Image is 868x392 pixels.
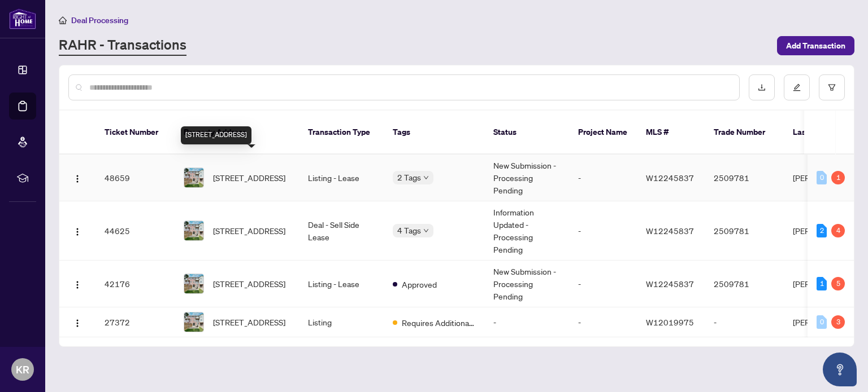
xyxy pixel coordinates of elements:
span: [STREET_ADDRESS] [213,278,285,290]
div: [STREET_ADDRESS] [181,126,251,144]
span: 2 Tags [397,171,421,184]
div: 1 [817,277,827,290]
img: thumbnail-img [184,221,203,240]
button: Logo [68,169,86,187]
img: Logo [73,319,82,328]
th: Trade Number [705,111,784,155]
th: Transaction Type [299,111,384,155]
td: - [569,261,637,307]
div: 3 [831,315,845,329]
td: Listing - Lease [299,261,384,307]
td: - [569,155,637,201]
td: 27372 [96,307,175,337]
span: edit [793,83,801,91]
span: [STREET_ADDRESS] [213,171,285,184]
td: 2509781 [705,261,784,307]
td: New Submission - Processing Pending [484,155,569,201]
span: Add Transaction [786,37,845,55]
div: 2 [817,224,827,237]
span: [STREET_ADDRESS] [213,224,285,237]
button: Open asap [823,353,857,386]
span: W12019975 [646,317,694,327]
td: Information Updated - Processing Pending [484,201,569,261]
button: Logo [68,275,86,293]
span: [STREET_ADDRESS] [213,316,285,328]
div: 0 [817,171,827,184]
span: download [758,83,766,91]
span: home [59,16,67,24]
td: New Submission - Processing Pending [484,261,569,307]
th: Property Address [175,111,299,155]
td: Listing [299,307,384,337]
span: down [423,175,429,180]
img: Logo [73,280,82,289]
img: Logo [73,174,82,183]
button: Logo [68,222,86,240]
div: 1 [831,171,845,184]
span: KR [16,362,29,377]
th: Ticket Number [96,111,175,155]
td: - [705,307,784,337]
button: Add Transaction [777,36,854,55]
td: - [569,307,637,337]
td: 2509781 [705,201,784,261]
span: Requires Additional Docs [402,316,475,329]
th: Status [484,111,569,155]
img: Logo [73,227,82,236]
a: RAHR - Transactions [59,36,186,56]
span: W12245837 [646,279,694,289]
th: MLS # [637,111,705,155]
th: Tags [384,111,484,155]
div: 4 [831,224,845,237]
img: logo [9,8,36,29]
button: download [749,74,775,100]
td: - [569,201,637,261]
span: W12245837 [646,173,694,183]
td: 44625 [96,201,175,261]
img: thumbnail-img [184,168,203,187]
div: 5 [831,277,845,290]
button: filter [819,74,845,100]
td: Deal - Sell Side Lease [299,201,384,261]
img: thumbnail-img [184,274,203,293]
span: W12245837 [646,226,694,236]
span: 4 Tags [397,224,421,237]
th: Project Name [569,111,637,155]
span: filter [828,83,836,91]
td: - [484,307,569,337]
span: Approved [402,278,437,290]
button: Logo [68,313,86,331]
td: 42176 [96,261,175,307]
img: thumbnail-img [184,312,203,332]
td: 48659 [96,155,175,201]
span: down [423,228,429,234]
div: 0 [817,315,827,329]
button: edit [784,74,810,100]
td: Listing - Lease [299,155,384,201]
td: 2509781 [705,155,784,201]
span: Deal Processing [71,15,128,25]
